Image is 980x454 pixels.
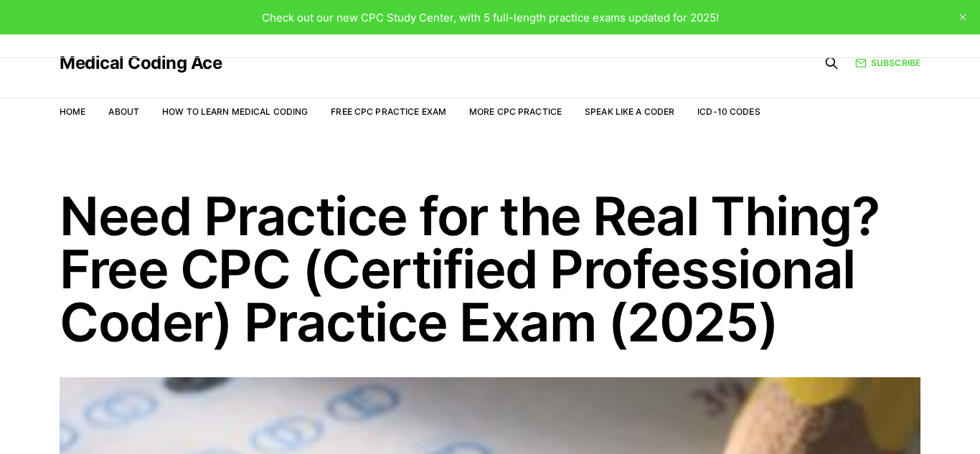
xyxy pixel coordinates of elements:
a: Medical Coding Ace [60,55,222,72]
a: About [108,106,139,117]
iframe: portal-trigger [747,384,980,454]
a: How to Learn Medical Coding [162,106,308,117]
a: ICD-10 Codes [697,106,760,117]
h1: Need Practice for the Real Thing? Free CPC (Certified Professional Coder) Practice Exam (2025) [60,189,920,349]
a: Home [60,106,85,117]
a: Free CPC Practice Exam [331,106,446,117]
a: Speak Like a Coder [585,106,674,117]
a: Subscribe [855,56,920,70]
a: More CPC Practice [469,106,562,117]
button: close [951,6,974,29]
span: Check out our new CPC Study Center, with 5 full-length practice exams updated for 2025! [262,11,719,24]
